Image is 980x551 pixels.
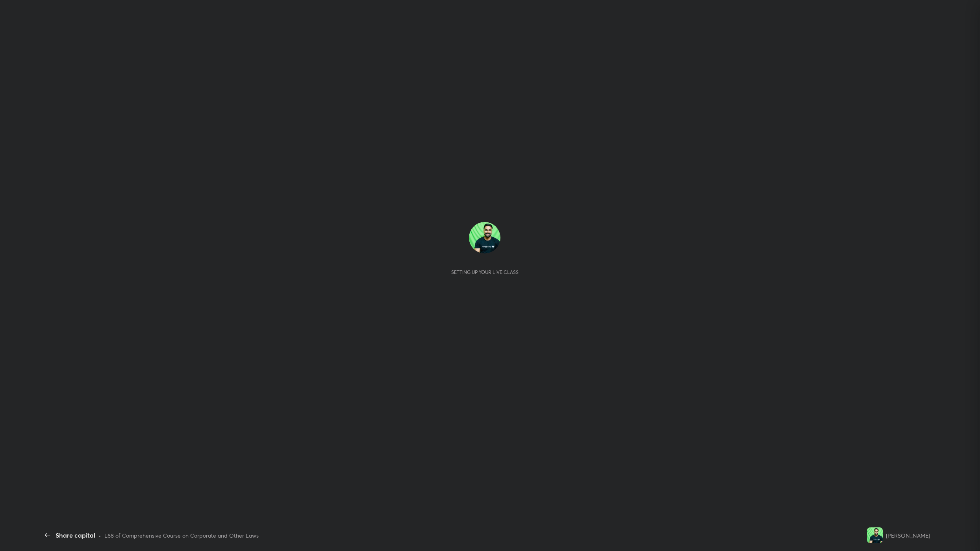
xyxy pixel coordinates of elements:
div: [PERSON_NAME] [886,531,930,540]
img: 34c2f5a4dc334ab99cba7f7ce517d6b6.jpg [469,222,500,253]
div: Setting up your live class [451,269,519,275]
img: 34c2f5a4dc334ab99cba7f7ce517d6b6.jpg [867,527,883,543]
div: L68 of Comprehensive Course on Corporate and Other Laws [104,531,259,540]
div: • [98,531,101,540]
div: Share capital [56,531,95,540]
